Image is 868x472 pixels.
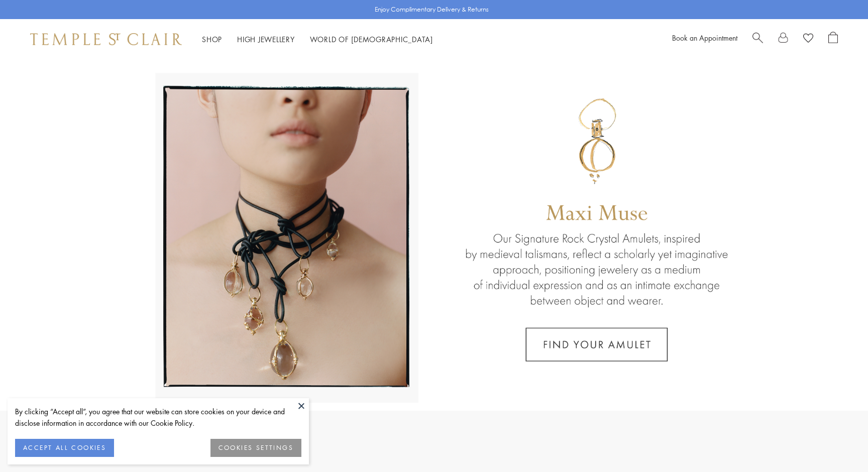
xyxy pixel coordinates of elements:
iframe: Gorgias live chat messenger [818,425,858,462]
img: Temple St. Clair [30,33,182,45]
a: View Wishlist [803,32,813,47]
a: Search [752,32,763,47]
nav: Main navigation [202,33,433,46]
div: By clicking “Accept all”, you agree that our website can store cookies on your device and disclos... [15,406,301,429]
button: ACCEPT ALL COOKIES [15,439,114,457]
a: Book an Appointment [672,33,737,43]
a: World of [DEMOGRAPHIC_DATA]World of [DEMOGRAPHIC_DATA] [310,34,433,44]
a: Open Shopping Bag [828,32,838,47]
p: Enjoy Complimentary Delivery & Returns [375,5,489,15]
a: High JewelleryHigh Jewellery [237,34,295,44]
button: COOKIES SETTINGS [210,439,301,457]
a: ShopShop [202,34,222,44]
